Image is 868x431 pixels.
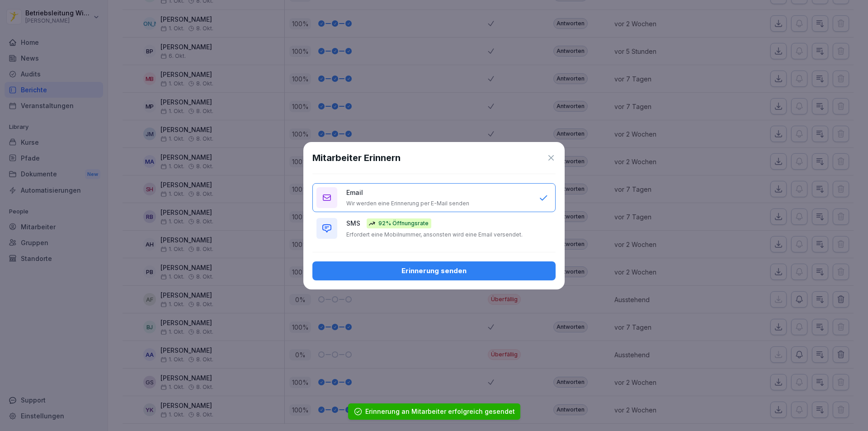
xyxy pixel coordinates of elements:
h1: Mitarbeiter Erinnern [312,151,401,165]
button: Erinnerung senden [312,261,556,280]
p: Wir werden eine Erinnerung per E-Mail senden [346,200,469,207]
p: 92% Öffnungsrate [378,219,429,227]
div: Erinnerung senden [320,266,548,276]
p: Erfordert eine Mobilnummer, ansonsten wird eine Email versendet. [346,231,523,238]
p: SMS [346,218,360,228]
p: Email [346,188,363,197]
